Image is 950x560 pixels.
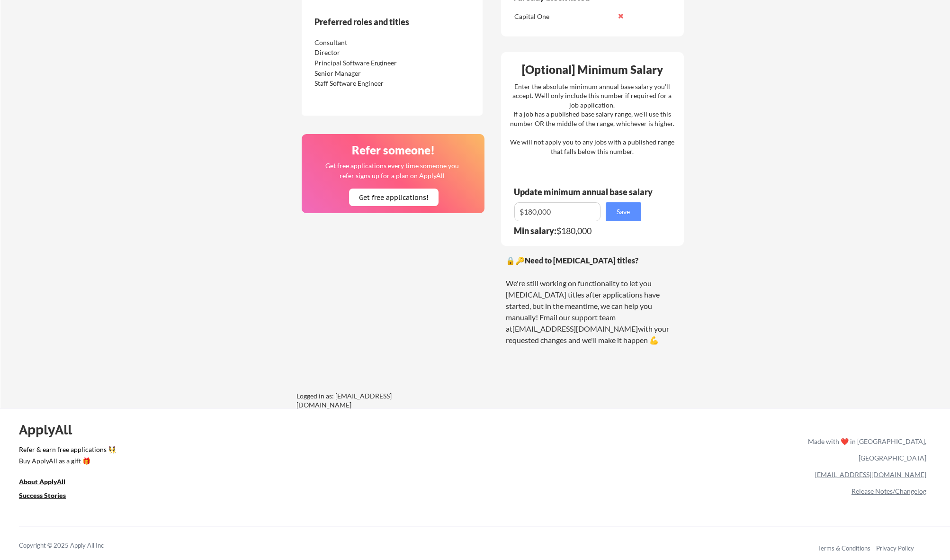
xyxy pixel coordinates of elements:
[504,64,681,75] div: [Optional] Minimum Salary
[525,256,638,265] strong: Need to [MEDICAL_DATA] titles?
[296,391,439,410] div: Logged in as: [EMAIL_ADDRESS][DOMAIN_NAME]
[314,38,414,47] div: Consultant
[19,491,79,503] a: Success Stories
[19,477,79,489] a: About ApplyAll
[19,446,610,456] a: Refer & earn free applications 👯‍♀️
[514,12,614,21] div: Capital One
[314,69,414,78] div: Senior Manager
[851,487,926,495] a: Release Notes/Changelog
[325,161,460,181] div: Get free applications every time someone you refer signs up for a plan on ApplyAll
[305,145,482,156] div: Refer someone!
[19,541,128,551] div: Copyright © 2025 Apply All Inc
[512,324,638,333] a: [EMAIL_ADDRESS][DOMAIN_NAME]
[606,202,641,221] button: Save
[804,433,926,466] div: Made with ❤️ in [GEOGRAPHIC_DATA], [GEOGRAPHIC_DATA]
[314,18,443,26] div: Preferred roles and titles
[19,478,65,486] u: About ApplyAll
[815,470,926,479] a: [EMAIL_ADDRESS][DOMAIN_NAME]
[514,188,656,196] div: Update minimum annual base salary
[817,544,870,552] a: Terms & Conditions
[19,422,83,438] div: ApplyAll
[510,82,674,156] div: Enter the absolute minimum annual base salary you'll accept. We'll only include this number if re...
[514,226,556,236] strong: Min salary:
[349,189,439,206] button: Get free applications!
[876,544,914,552] a: Privacy Policy
[514,202,600,221] input: E.g. $100,000
[19,491,66,499] u: Success Stories
[314,48,414,57] div: Director
[506,255,679,346] div: 🔒🔑 We're still working on functionality to let you [MEDICAL_DATA] titles after applications have ...
[19,458,114,464] div: Buy ApplyAll as a gift 🎁
[514,226,647,235] div: $180,000
[19,456,114,468] a: Buy ApplyAll as a gift 🎁
[314,79,414,88] div: Staff Software Engineer
[314,58,414,68] div: Principal Software Engineer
